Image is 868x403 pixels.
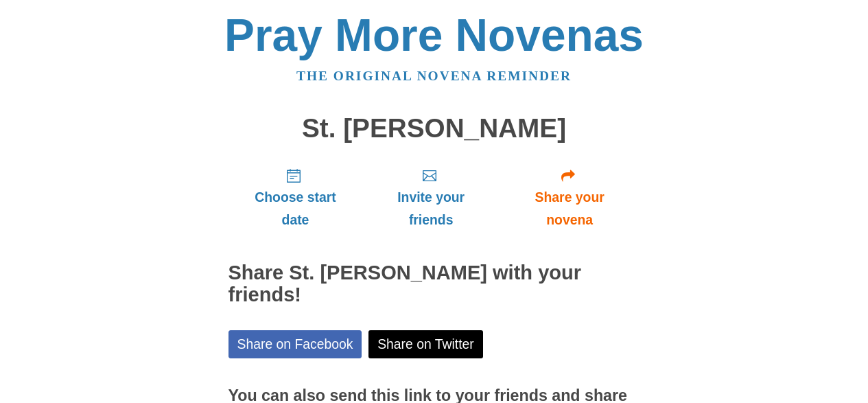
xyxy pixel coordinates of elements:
a: Share on Facebook [228,330,362,358]
span: Choose start date [242,186,349,231]
a: Pray More Novenas [224,10,644,60]
a: Share on Twitter [368,330,483,358]
span: Invite your friends [376,186,485,231]
span: Share your novena [513,186,626,231]
a: Share your novena [500,157,640,238]
a: Choose start date [228,157,363,238]
a: Invite your friends [362,157,499,238]
h2: Share St. [PERSON_NAME] with your friends! [228,262,640,306]
a: The original novena reminder [296,69,572,83]
h1: St. [PERSON_NAME] [228,114,640,143]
